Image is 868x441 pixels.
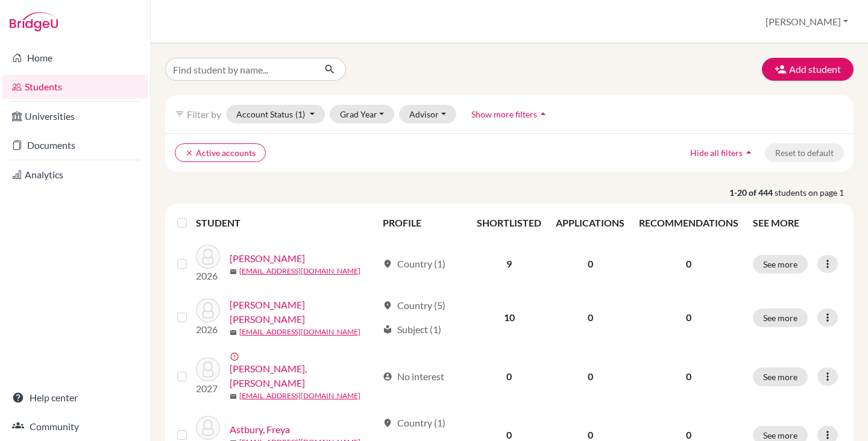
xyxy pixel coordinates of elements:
button: Grad Year [330,105,395,124]
button: Account Status(1) [226,105,325,124]
a: [PERSON_NAME], [PERSON_NAME] [230,361,377,390]
button: See more [753,255,808,274]
td: 0 [549,345,632,408]
th: PROFILE [376,208,470,237]
a: Analytics [2,163,148,187]
button: [PERSON_NAME] [760,10,854,33]
span: location_on [383,301,392,310]
a: Astbury, Freya [230,422,290,437]
th: RECOMMENDATIONS [632,208,746,237]
a: Students [2,75,148,99]
span: location_on [383,418,392,428]
a: Home [2,46,148,70]
th: SHORTLISTED [470,208,549,237]
button: Add student [762,58,854,81]
a: [PERSON_NAME] [PERSON_NAME] [230,298,377,327]
span: local_library [383,325,392,334]
span: account_circle [383,372,392,381]
div: Country (1) [383,416,445,430]
div: Country (1) [383,257,445,271]
img: Astbury, Freya [196,416,220,440]
a: [EMAIL_ADDRESS][DOMAIN_NAME] [239,327,360,337]
td: 10 [470,290,549,345]
span: mail [230,329,237,336]
th: STUDENT [196,208,376,237]
a: Universities [2,104,148,128]
button: See more [753,308,808,327]
span: Hide all filters [690,148,743,158]
td: 0 [549,237,632,290]
img: Abe, Shun [196,245,220,269]
img: Arellano Yacoub, Amaya [196,357,220,381]
a: [EMAIL_ADDRESS][DOMAIN_NAME] [239,266,360,277]
td: 0 [470,345,549,408]
button: Show more filtersarrow_drop_up [461,105,559,124]
p: 2027 [196,381,220,396]
img: Amin, Muhammad Esmaeel [196,298,220,322]
input: Find student by name... [165,58,315,81]
i: arrow_drop_up [537,108,549,120]
p: 0 [639,369,738,384]
th: SEE MORE [746,208,849,237]
p: 0 [639,257,738,271]
span: Show more filters [471,109,537,119]
span: location_on [383,259,392,269]
td: 0 [549,290,632,345]
strong: 1-20 of 444 [729,186,775,199]
i: clear [185,149,193,157]
a: [PERSON_NAME] [230,251,305,266]
span: mail [230,393,237,400]
button: Hide all filtersarrow_drop_up [680,143,765,162]
div: Country (5) [383,298,445,313]
img: Bridge-U [10,12,58,31]
span: error_outline [230,352,242,361]
a: Help center [2,386,148,410]
span: students on page 1 [775,186,854,199]
div: No interest [383,369,444,384]
a: [EMAIL_ADDRESS][DOMAIN_NAME] [239,390,360,401]
a: Documents [2,133,148,157]
i: arrow_drop_up [743,146,755,158]
th: APPLICATIONS [549,208,632,237]
span: Filter by [187,108,221,120]
td: 9 [470,237,549,290]
button: Reset to default [765,143,844,162]
p: 2026 [196,322,220,337]
p: 2026 [196,269,220,283]
span: (1) [295,109,305,119]
button: clearActive accounts [175,143,266,162]
i: filter_list [175,109,184,119]
button: Advisor [399,105,456,124]
button: See more [753,367,808,386]
span: mail [230,268,237,275]
a: Community [2,414,148,439]
div: Subject (1) [383,322,441,337]
p: 0 [639,310,738,325]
